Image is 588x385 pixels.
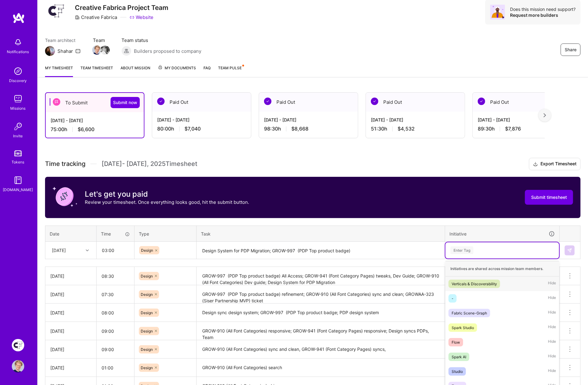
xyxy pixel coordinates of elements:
[371,126,460,132] div: 51:30 h
[510,12,576,18] div: Request more builders
[548,309,556,317] span: Hide
[93,45,101,55] a: Team Member Avatar
[85,199,249,205] p: Review your timesheet. Once everything looks good, hit the submit button.
[473,93,572,112] div: Paid Out
[452,281,497,287] div: Verticals & Discoverability
[203,65,211,77] a: FAQ
[53,98,60,106] img: To Submit
[452,354,466,360] div: Spark AI
[86,249,89,252] i: icon Chevron
[548,294,556,303] span: Hide
[478,117,567,123] div: [DATE] - [DATE]
[197,323,444,340] textarea: GROW-910 (All Font Categories) responsive; GROW-941 (Font Category Pages) responsive; Design sync...
[75,15,80,20] i: icon CompanyGray
[141,274,153,278] span: Design
[12,159,25,165] div: Tokens
[121,37,201,44] span: Team status
[185,126,201,132] span: $7,040
[197,341,444,358] textarea: GROW-910 (All Font Categories) sync and clean, GROW-941 (Font Category Pages) syncs,
[449,230,555,237] div: Initiative
[46,93,144,112] div: To Submit
[398,126,415,132] span: $4,532
[52,184,77,209] img: coin
[567,248,572,253] img: Submit
[12,12,25,24] img: logo
[452,310,487,316] div: Fabric Scene-Graph
[102,160,197,168] span: [DATE] - [DATE] , 2025 Timesheet
[141,248,153,253] span: Design
[10,360,26,373] a: User Avatar
[561,44,581,56] button: Share
[452,324,474,331] div: Spark Studio
[548,367,556,376] span: Hide
[75,14,117,21] div: Creative Fabrica
[50,291,91,298] div: [DATE]
[14,150,22,156] img: tokens
[141,365,153,370] span: Design
[97,305,134,321] input: HH:MM
[50,309,91,316] div: [DATE]
[197,359,444,376] textarea: GROW-910 (All Font Categories) search
[51,117,139,124] div: [DATE] - [DATE]
[141,310,153,315] span: Design
[291,126,308,132] span: $8,668
[100,45,110,55] img: Team Member Avatar
[548,338,556,346] span: Hide
[50,328,91,334] div: [DATE]
[450,245,473,255] div: Enter Tag
[45,65,73,77] a: My timesheet
[366,93,465,112] div: Paid Out
[101,45,109,55] a: Team Member Avatar
[9,77,27,84] div: Discovery
[92,45,102,55] img: Team Member Avatar
[544,113,546,117] img: right
[565,47,577,53] span: Share
[264,98,271,105] img: Paid Out
[12,65,24,77] img: discovery
[10,339,26,351] a: Creative Fabrica Project Team
[157,117,246,123] div: [DATE] - [DATE]
[85,190,249,199] h3: Let's get you paid
[12,93,24,105] img: teamwork
[97,286,134,303] input: HH:MM
[97,268,134,284] input: HH:MM
[121,65,150,77] a: About Mission
[152,93,251,112] div: Paid Out
[371,117,460,123] div: [DATE] - [DATE]
[197,304,444,321] textarea: Design sync design system; GROW-997 (PDP Top product badge; PDP design system
[97,242,134,259] input: HH:MM
[134,226,197,242] th: Type
[197,286,444,303] textarea: GROW-997 (PDP Top product badge) refinement; GROW-910 (All Font Categories) sync and clean; GROWA...
[548,323,556,332] span: Hide
[371,98,378,105] img: Paid Out
[141,329,153,333] span: Design
[121,46,131,56] img: Builders proposed to company
[452,339,460,346] div: Flow
[141,292,153,297] span: Design
[57,48,73,54] div: Shahar
[134,48,201,54] span: Builders proposed to company
[548,280,556,288] span: Hide
[490,5,505,20] img: Avatar
[531,194,567,200] span: Submit timesheet
[218,65,244,77] a: Team Pulse
[45,37,80,44] span: Team architect
[97,323,134,339] input: HH:MM
[452,295,454,302] div: -
[157,98,165,105] img: Paid Out
[12,360,24,373] img: User Avatar
[7,48,29,55] div: Notifications
[158,65,196,77] a: My Documents
[75,4,168,11] h3: Creative Fabrica Project Team
[548,353,556,361] span: Hide
[12,120,24,133] img: Invite
[197,226,445,242] th: Task
[130,14,153,21] a: Website
[50,273,91,279] div: [DATE]
[533,161,538,167] i: icon Download
[264,126,353,132] div: 98:30 h
[12,174,24,186] img: guide book
[478,126,567,132] div: 89:30 h
[97,341,134,358] input: HH:MM
[197,242,444,259] textarea: Design System for PDP Migration; GROW-997 (PDP Top product badge)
